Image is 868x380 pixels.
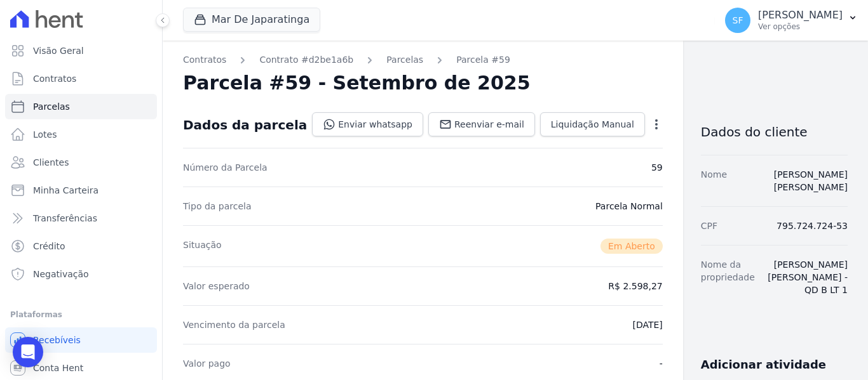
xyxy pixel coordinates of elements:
p: Ver opções [758,22,843,32]
a: Visão Geral [5,38,157,63]
a: Liquidação Manual [540,112,645,136]
div: Open Intercom Messenger [13,337,43,367]
a: Parcelas [5,94,157,119]
span: Contratos [33,72,76,85]
span: Reenviar e-mail [454,118,524,131]
h3: Adicionar atividade [701,357,826,372]
span: Negativação [33,268,89,280]
div: Dados da parcela [183,117,307,133]
dd: Parcela Normal [595,200,663,213]
div: Plataformas [10,307,152,322]
dt: Nome [701,168,727,193]
dd: [DATE] [632,318,662,331]
a: Contrato #d2be1a6b [259,53,353,67]
a: Contratos [183,53,226,67]
dt: Valor pago [183,357,231,370]
dt: Número da Parcela [183,161,268,174]
a: Parcela #59 [456,53,510,67]
span: Conta Hent [33,362,83,374]
dt: Tipo da parcela [183,200,252,213]
a: Transferências [5,206,157,231]
span: SF [733,16,743,25]
a: Reenviar e-mail [428,112,535,136]
nav: Breadcrumb [183,53,663,67]
dt: Vencimento da parcela [183,318,285,331]
dd: 59 [651,161,663,174]
span: Clientes [33,156,69,169]
span: Minha Carteira [33,184,98,197]
span: Parcelas [33,100,70,113]
a: Contratos [5,66,157,91]
dd: 795.724.724-53 [776,219,848,232]
a: Lotes [5,122,157,147]
span: Recebíveis [33,334,81,346]
span: Visão Geral [33,44,84,57]
a: Enviar whatsapp [312,112,423,136]
span: Crédito [33,240,65,252]
dt: CPF [701,219,717,232]
h3: Dados do cliente [701,124,848,140]
a: Negativação [5,261,157,287]
h2: Parcela #59 - Setembro de 2025 [183,72,531,95]
a: Recebíveis [5,327,157,353]
dt: Situação [183,239,222,254]
p: [PERSON_NAME] [758,9,843,22]
dd: R$ 2.598,27 [608,280,662,292]
button: Mar De Japaratinga [183,8,320,32]
dt: Nome da propriedade [701,258,755,296]
dd: [PERSON_NAME] [PERSON_NAME] - QD B LT 1 [765,258,848,296]
a: [PERSON_NAME] [PERSON_NAME] [774,169,848,192]
dd: - [660,357,663,370]
span: Lotes [33,128,57,141]
a: Crédito [5,233,157,259]
span: Transferências [33,212,97,225]
dt: Valor esperado [183,280,250,292]
span: Liquidação Manual [551,118,634,131]
button: SF [PERSON_NAME] Ver opções [715,3,868,38]
a: Clientes [5,150,157,175]
a: Parcelas [386,53,423,67]
a: Minha Carteira [5,178,157,203]
span: Em Aberto [600,239,663,254]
